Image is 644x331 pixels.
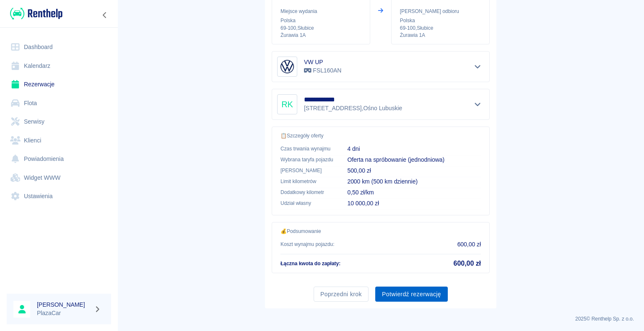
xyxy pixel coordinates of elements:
[280,228,481,235] p: 💰 Podsumowanie
[314,287,369,302] button: Poprzedni krok
[304,66,341,75] p: FSL160AN
[99,10,111,21] button: Zwiń nawigację
[37,309,91,318] p: PlazaCar
[7,57,111,75] a: Kalendarz
[277,94,297,114] div: RK
[347,199,481,208] p: 10 000,00 zł
[10,7,62,21] img: Renthelp logo
[279,58,296,75] img: Image
[471,61,485,72] button: Pokaż szczegóły
[347,166,481,175] p: 500,00 zł
[7,7,62,21] a: Renthelp logo
[37,300,91,309] h6: [PERSON_NAME]
[280,260,340,267] p: Łączna kwota do zapłaty :
[7,131,111,150] a: Klienci
[304,58,341,66] h6: VW UP
[7,150,111,168] a: Powiadomienia
[280,189,334,196] p: Dodatkowy kilometr
[7,168,111,187] a: Widget WWW
[400,24,481,32] p: 69-100 , Słubice
[280,178,334,185] p: Limit kilometrów
[280,199,334,207] p: Udział własny
[400,17,481,24] p: Polska
[347,145,481,153] p: 4 dni
[400,8,481,15] p: [PERSON_NAME] odbioru
[7,75,111,94] a: Rezerwacje
[471,98,485,110] button: Pokaż szczegóły
[280,132,481,140] p: 📋 Szczegóły oferty
[375,287,448,302] button: Potwierdź rezerwację
[347,155,481,164] p: Oferta na spróbowanie (jednodniowa)
[280,156,334,163] p: Wybrana taryfa pojazdu
[7,38,111,57] a: Dashboard
[304,104,402,113] p: [STREET_ADDRESS] , Ośno Lubuskie
[7,112,111,131] a: Serwisy
[280,167,334,174] p: [PERSON_NAME]
[400,32,481,39] p: Żurawia 1A
[280,8,361,15] p: Miejsce wydania
[280,17,361,24] p: Polska
[347,188,481,197] p: 0,50 zł/km
[454,259,481,268] h5: 600,00 zł
[7,187,111,206] a: Ustawienia
[280,240,335,248] p: Koszt wynajmu pojazdu :
[347,177,481,186] p: 2000 km (500 km dziennie)
[7,94,111,113] a: Flota
[127,315,634,323] p: 2025 © Renthelp Sp. z o.o.
[280,24,361,32] p: 69-100 , Słubice
[280,145,334,153] p: Czas trwania wynajmu
[457,240,481,249] p: 600,00 zł
[280,32,361,39] p: Żurawia 1A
